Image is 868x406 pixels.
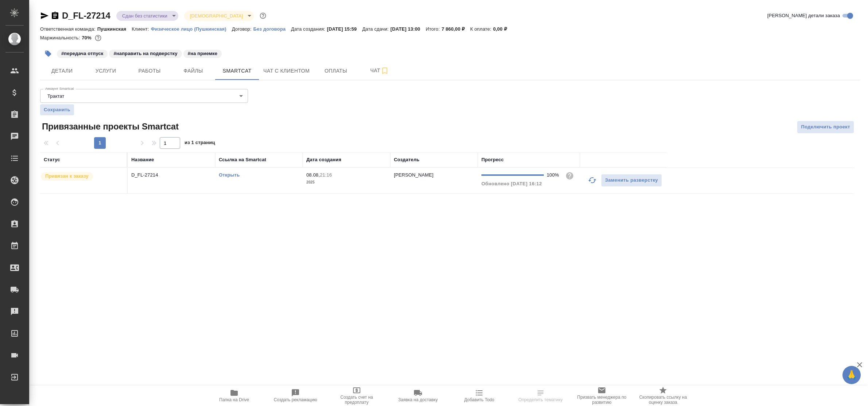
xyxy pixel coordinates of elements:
p: 08.08, [306,172,320,178]
span: Работы [132,66,167,76]
span: передача отпуск [56,50,108,56]
div: Сдан без статистики [184,11,254,21]
button: Доп статусы указывают на важность/срочность заказа [258,11,268,20]
a: Без договора [253,26,291,32]
p: Дата создания: [291,26,327,32]
span: на приемке [183,50,222,56]
button: 1018.48 RUB; 494.91 UAH; [93,33,103,43]
p: Физическое лицо (Пушкинская) [151,26,232,32]
div: Ссылка на Smartcat [219,156,266,163]
span: Обновлено [DATE] 16:12 [481,181,542,186]
button: Добавить тэг [40,46,56,62]
p: Без договора [253,26,291,32]
p: Привязан к заказу [45,173,89,180]
p: [DATE] 15:59 [327,26,363,32]
span: Чат с клиентом [263,66,310,76]
p: 0,00 ₽ [493,26,512,32]
span: [PERSON_NAME] детали заказа [767,12,840,19]
span: направить на подверстку [108,50,182,56]
div: Дата создания [306,156,341,163]
p: Маржинальность: [40,35,82,40]
button: Скопировать ссылку для ЯМессенджера [40,11,49,20]
a: D_FL-27214 [62,11,111,20]
p: 21:16 [320,172,332,178]
a: Физическое лицо (Пушкинская) [151,26,232,32]
p: D_FL-27214 [131,171,212,179]
span: Чат [362,66,397,75]
span: Сохранить [44,106,70,113]
p: #направить на подверстку [113,50,177,57]
p: #на приемке [188,50,217,57]
button: Сохранить [40,104,74,115]
button: Заменить разверстку [601,174,662,187]
span: Оплаты [318,66,353,76]
button: Подключить проект [797,121,854,134]
span: из 1 страниц [185,138,215,149]
div: Трактат [40,89,248,103]
div: Название [131,156,154,163]
button: Обновить прогресс [584,171,601,189]
p: 7 860,00 ₽ [442,26,470,32]
button: [DEMOGRAPHIC_DATA] [188,13,245,19]
span: Заменить разверстку [605,176,658,185]
p: 2025 [306,179,387,186]
button: Трактат [45,93,66,99]
p: 70% [82,35,93,40]
p: [DATE] 13:00 [391,26,426,32]
svg: Подписаться [380,66,389,75]
button: Скопировать ссылку [51,11,59,20]
div: Создатель [394,156,419,163]
div: 100% [547,171,559,179]
span: 🙏 [845,367,858,383]
p: Итого: [426,26,441,32]
p: Клиент: [132,26,151,32]
button: 🙏 [842,366,861,384]
p: Дата сдачи: [362,26,390,32]
span: Детали [44,66,80,76]
span: Услуги [88,66,123,76]
div: Статус [44,156,60,163]
div: Прогресс [481,156,504,163]
p: Пушкинская [97,26,132,32]
p: Договор: [232,26,253,32]
span: Привязанные проекты Smartcat [40,121,179,132]
p: #передача отпуск [61,50,103,57]
span: Подключить проект [801,123,850,131]
span: Файлы [176,66,211,76]
p: Ответственная команда: [40,26,97,32]
a: Открыть [219,172,240,178]
div: Сдан без статистики [116,11,178,21]
p: К оплате: [470,26,493,32]
p: [PERSON_NAME] [394,172,434,178]
span: Smartcat [220,66,255,76]
button: Сдан без статистики [120,13,170,19]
